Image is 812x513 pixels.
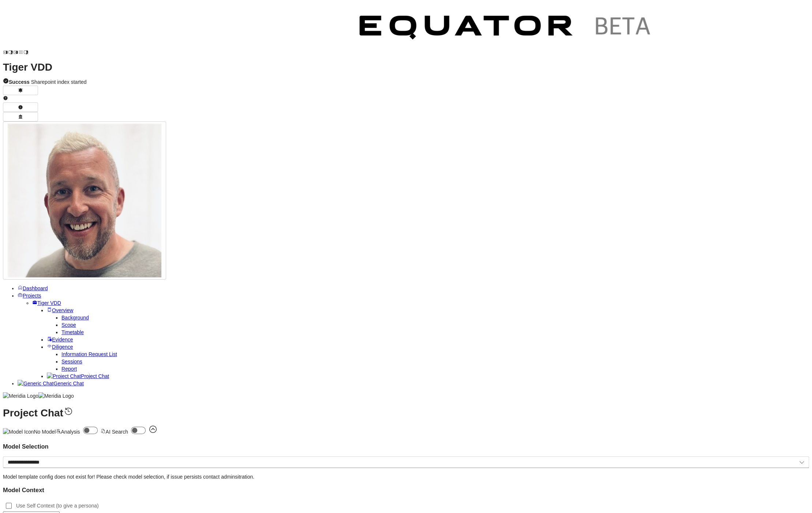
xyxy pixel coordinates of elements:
[23,293,41,299] span: Projects
[61,351,117,357] a: Information Request List
[23,285,48,291] span: Dashboard
[18,381,84,386] a: Generic ChatGeneric Chat
[3,443,809,450] h3: Model Selection
[52,307,73,313] span: Overview
[52,344,73,350] span: Diligence
[81,373,109,379] span: Project Chat
[61,329,84,335] a: Timetable
[38,392,74,400] img: Meridia Logo
[47,372,81,380] img: Project Chat
[61,315,89,321] a: Background
[32,300,61,306] a: Tiger VDD
[61,429,80,435] span: Analysis
[34,429,56,435] span: No Model
[53,381,83,386] span: Generic Chat
[3,392,38,400] img: Meridia Logo
[47,344,73,350] a: Diligence
[37,300,61,306] span: Tiger VDD
[47,337,73,342] a: Evidence
[3,64,809,71] h1: Tiger VDD
[18,285,48,291] a: Dashboard
[3,406,809,417] h1: Project Chat
[29,3,347,55] img: Customer Logo
[3,473,809,480] p: Model template config does not exist for ! Please check model selection, if issue persists contac...
[18,293,41,299] a: Projects
[47,373,109,379] a: Project ChatProject Chat
[52,337,73,342] span: Evidence
[3,428,34,435] img: No Model
[3,486,809,494] h3: Model Context
[347,3,665,55] img: Customer Logo
[47,307,73,313] a: Overview
[106,429,128,435] span: AI Search
[18,380,53,387] img: Generic Chat
[9,79,86,85] span: Sharepoint index started
[9,79,30,85] strong: Success
[56,428,61,434] svg: Analysis
[15,499,102,512] label: Use Self Context (to give a persona)
[8,124,161,277] img: Profile Icon
[61,366,77,372] a: Report
[61,322,76,328] a: Scope
[101,428,106,434] svg: AI Search
[61,359,82,364] a: Sessions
